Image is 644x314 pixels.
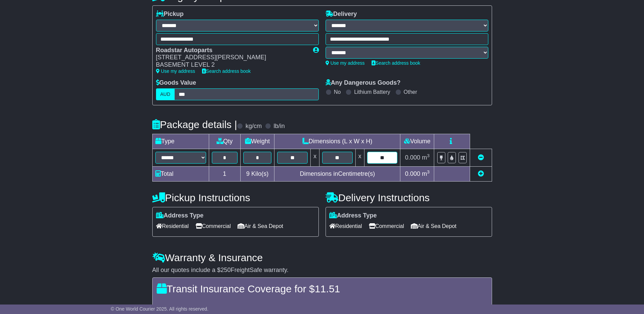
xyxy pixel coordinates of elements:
td: Kilo(s) [240,166,274,181]
span: m [422,170,430,177]
label: Delivery [326,11,357,18]
sup: 3 [427,153,430,158]
span: © One World Courier 2025. All rights reserved. [111,306,208,312]
label: kg/cm [245,123,262,130]
td: Total [152,166,209,181]
td: x [355,149,364,166]
label: AUD [156,88,175,100]
span: 0.000 [405,154,420,161]
td: Weight [240,134,274,149]
label: Address Type [329,212,377,219]
h4: Delivery Instructions [326,192,492,203]
span: Air & Sea Depot [411,221,457,231]
td: Dimensions in Centimetre(s) [274,166,400,181]
div: [STREET_ADDRESS][PERSON_NAME] [156,54,306,61]
a: Use my address [156,68,195,74]
label: Lithium Battery [354,89,390,95]
h4: Warranty & Insurance [152,252,492,263]
a: Add new item [478,170,484,177]
td: Type [152,134,209,149]
span: Commercial [369,221,404,231]
span: 11.51 [315,283,340,294]
td: x [311,149,319,166]
a: Search address book [372,60,420,66]
span: Commercial [196,221,231,231]
label: No [334,89,341,95]
span: 0.000 [405,170,420,177]
div: All our quotes include a $ FreightSafe warranty. [152,267,492,274]
h4: Pickup Instructions [152,192,319,203]
td: Dimensions (L x W x H) [274,134,400,149]
td: Volume [400,134,434,149]
div: Roadstar Autoparts [156,47,306,54]
label: lb/in [273,123,285,130]
span: Residential [329,221,362,231]
div: BASEMENT LEVEL 2 [156,61,306,69]
sup: 3 [427,169,430,174]
label: Pickup [156,11,184,18]
h4: Transit Insurance Coverage for $ [157,283,488,294]
td: 1 [209,166,240,181]
label: Address Type [156,212,204,219]
span: Residential [156,221,189,231]
span: 250 [221,267,231,273]
a: Use my address [326,60,365,66]
label: Any Dangerous Goods? [326,79,401,87]
span: 9 [246,170,249,177]
label: Other [404,89,417,95]
h4: Package details | [152,119,237,130]
span: Air & Sea Depot [238,221,283,231]
a: Remove this item [478,154,484,161]
label: Goods Value [156,79,196,87]
a: Search address book [202,68,251,74]
span: m [422,154,430,161]
td: Qty [209,134,240,149]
